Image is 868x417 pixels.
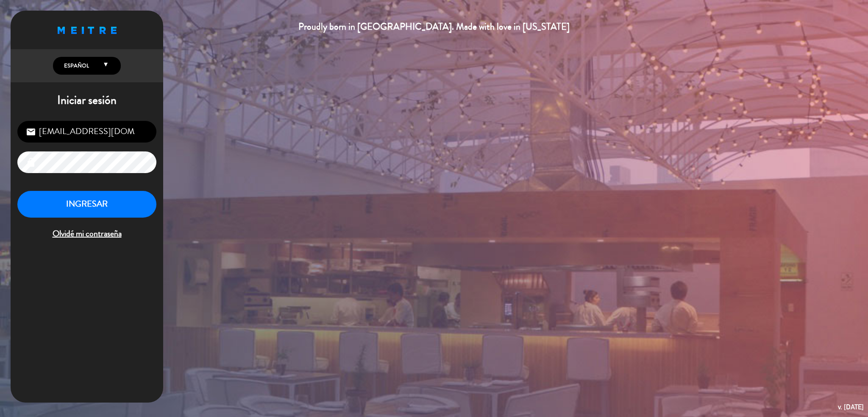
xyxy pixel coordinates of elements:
i: email [26,127,36,137]
i: lock [26,157,36,168]
div: v. [DATE] [838,401,864,413]
input: Correo Electrónico [17,121,156,143]
span: Español [62,62,89,70]
span: Olvidé mi contraseña [17,227,156,241]
button: INGRESAR [17,191,156,218]
h1: Iniciar sesión [11,93,163,108]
